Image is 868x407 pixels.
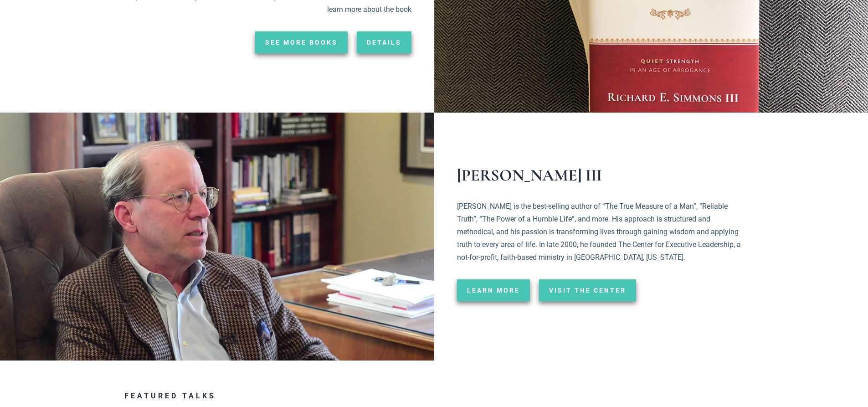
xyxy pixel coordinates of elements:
[265,39,338,46] span: See More Books
[539,279,636,301] a: Visit the Center
[255,31,348,53] a: See More Books
[457,279,530,301] a: Learn More
[549,287,626,294] span: Visit the Center
[457,167,749,184] h1: [PERSON_NAME] III
[367,39,401,46] span: Details
[467,287,520,294] span: Learn More
[357,31,411,53] a: Details
[124,392,744,400] h3: Featured Talks
[457,200,749,264] p: [PERSON_NAME] is the best-selling author of “The True Measure of a Man”, “Reliable Truth”, “The P...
